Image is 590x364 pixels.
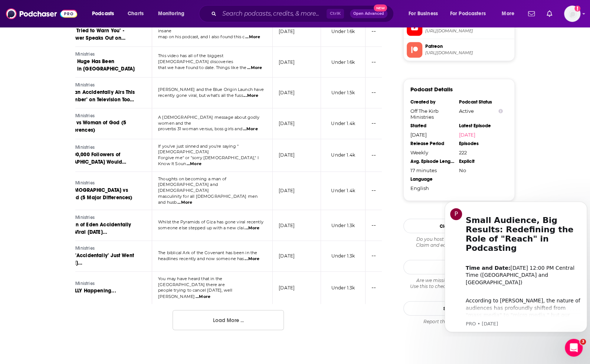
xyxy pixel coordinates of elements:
[50,89,139,104] a: Cameraman Accidentally Airs This "Crew Member" on Television Too Soon
[158,225,244,230] span: someone else stepped up with a new clai
[565,339,583,357] iframe: Intercom live chat
[425,28,511,34] span: https://www.youtube.com/@offthekirb
[50,221,139,236] a: The Garden of Eden Accidentally Just Went Viral [DATE]...
[327,9,344,19] span: Ctrl K
[459,108,503,114] div: Active
[564,6,580,22] img: User Profile
[50,113,139,119] a: Off The Kirb Ministries
[243,126,258,132] span: ...More
[158,288,232,299] span: people trying to cancel [DATE], well [PERSON_NAME]
[544,7,555,20] a: Show notifications dropdown
[50,281,138,287] a: Off The Kirb Ministries
[158,194,258,205] span: masculinity for all [DEMOGRAPHIC_DATA] men and husb
[366,139,429,172] td: --
[331,188,355,193] span: Under 1.4k
[50,245,139,252] a: Off The Kirb Ministries
[366,108,429,139] td: --
[279,59,295,65] p: [DATE]
[409,9,438,19] span: For Business
[50,214,139,221] a: Off The Kirb Ministries
[403,318,515,324] div: Report this page as a duplicate.
[6,7,77,21] img: Podchaser - Follow, Share and Rate Podcasts
[50,58,135,72] span: Something Huge Has Been Unearthed in [GEOGRAPHIC_DATA]
[410,158,454,164] div: Avg. Episode Length
[410,86,453,93] h3: Podcast Details
[574,6,580,12] svg: Add a profile image
[502,9,514,19] span: More
[410,99,454,105] div: Created by
[445,8,496,20] button: open menu
[158,87,264,92] span: [PERSON_NAME] and the Blue Origin Launch have
[173,310,284,330] button: Load More ...
[219,8,327,20] input: Search podcasts, credits, & more...
[331,285,355,291] span: Under 1.3k
[459,99,503,105] div: Podcast Status
[158,276,225,287] span: You may have heard that in the [GEOGRAPHIC_DATA] there are
[450,9,486,19] span: For Podcasters
[279,222,295,229] p: [DATE]
[50,287,138,295] a: This is REALLY Happening...
[366,241,429,272] td: --
[158,256,244,261] span: headlines recently and now someone has
[158,9,184,19] span: Monitoring
[279,285,295,291] p: [DATE]
[279,120,295,127] p: [DATE]
[403,277,515,289] div: Are we missing an episode or update? Use this to check the RSS feed immediately.
[50,119,126,133] span: Boss Babe vs Woman of God (5 Major Differences)
[331,29,355,34] span: Under 1.6k
[158,144,239,155] span: If you've just sinned and you're saying "[DEMOGRAPHIC_DATA]
[410,140,454,146] div: Release Period
[177,200,192,206] span: ...More
[331,90,355,95] span: Under 1.5k
[374,4,387,12] span: New
[50,187,139,201] a: Alpha [DEMOGRAPHIC_DATA] vs Man of God (5 Major Differences)
[366,78,429,108] td: --
[279,152,295,158] p: [DATE]
[158,93,243,98] span: recently gone viral, but what's all the fuss
[158,115,259,126] span: A [DEMOGRAPHIC_DATA] message about godly women and the
[50,151,126,173] span: I Wish 1,000,000 Followers of [DEMOGRAPHIC_DATA] Would Watch This
[123,8,148,20] a: Charts
[87,8,124,20] button: open menu
[459,122,503,128] div: Latest Episode
[50,89,135,110] span: Cameraman Accidentally Airs This "Crew Member" on Television Too Soon
[425,50,511,56] span: https://www.patreon.com/offthekirb
[279,89,295,96] p: [DATE]
[410,167,454,173] div: 17 minutes
[158,155,259,166] span: Forgive me" or "sorry [DEMOGRAPHIC_DATA]," I Know It Soun
[158,176,226,193] span: Thoughts on becoming a man of [DEMOGRAPHIC_DATA] and [DEMOGRAPHIC_DATA]
[366,47,429,78] td: --
[153,8,194,20] button: open menu
[158,219,263,224] span: Whilst the Pyramids of Giza has gone viral recently
[331,59,355,65] span: Under 1.6k
[459,158,503,164] div: Explicit
[459,140,503,146] div: Episodes
[245,256,259,262] span: ...More
[410,122,454,128] div: Started
[50,288,116,294] span: This is REALLY Happening...
[459,167,503,173] div: No
[50,252,139,267] a: This Cave "Accidentally" Just Went Viral [DATE]...
[498,108,503,114] button: Show Info
[403,260,515,274] button: Refresh Feed
[279,253,295,259] p: [DATE]
[50,222,131,235] span: The Garden of Eden Accidentally Just Went Viral [DATE]...
[580,339,586,345] span: 3
[50,151,139,166] a: I Wish 1,000,000 Followers of [DEMOGRAPHIC_DATA] Would Watch This
[442,195,590,337] iframe: Intercom notifications message
[331,121,355,126] span: Under 1.4k
[158,65,246,70] span: that we have found to date. Things like the
[245,34,260,40] span: ...More
[410,176,454,182] div: Language
[403,301,515,315] a: Seeing Double?
[459,131,503,137] a: [DATE]
[564,6,580,22] span: Logged in as TinaPugh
